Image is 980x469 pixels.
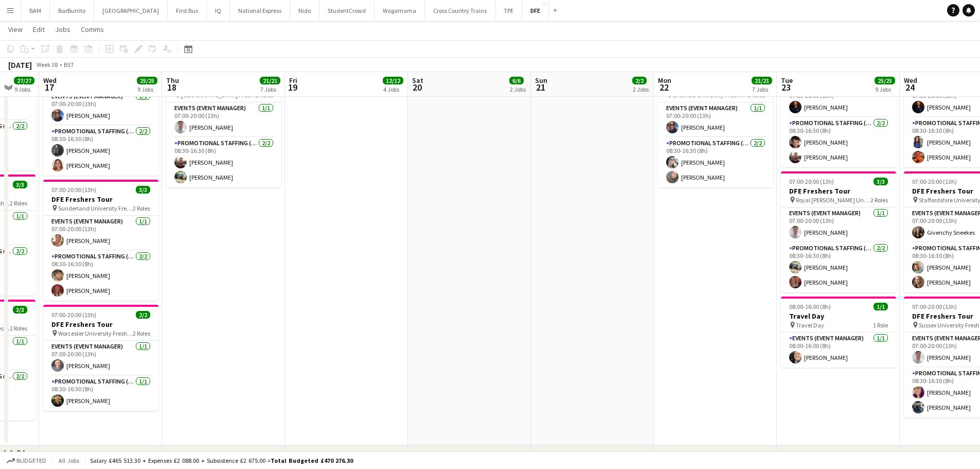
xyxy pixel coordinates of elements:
span: Budgeted [16,457,46,464]
span: Edit [33,25,45,34]
div: BST [64,61,74,68]
button: BAM [21,1,50,21]
span: All jobs [57,457,81,464]
button: Budgeted [5,455,48,466]
a: View [4,23,27,36]
span: Total Budgeted £470 276.30 [271,457,353,464]
div: BA [16,448,26,458]
a: Edit [29,23,49,36]
button: BarBurrito [50,1,94,21]
button: First Bus [168,1,207,21]
span: View [8,25,23,34]
div: [DATE] [8,60,32,70]
a: Jobs [51,23,75,36]
button: StudentCrowd [319,1,375,21]
span: Jobs [55,25,70,34]
button: National Express [230,1,290,21]
span: Comms [81,25,104,34]
button: Nido [290,1,319,21]
button: Wagamama [375,1,425,21]
button: TPE [495,1,522,21]
button: Cross Country Trains [425,1,495,21]
button: [GEOGRAPHIC_DATA] [94,1,168,21]
button: DFE [522,1,549,21]
button: IQ [207,1,230,21]
a: Comms [77,23,108,36]
div: Salary £465 513.30 + Expenses £2 088.00 + Subsistence £2 675.00 = [90,457,353,464]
